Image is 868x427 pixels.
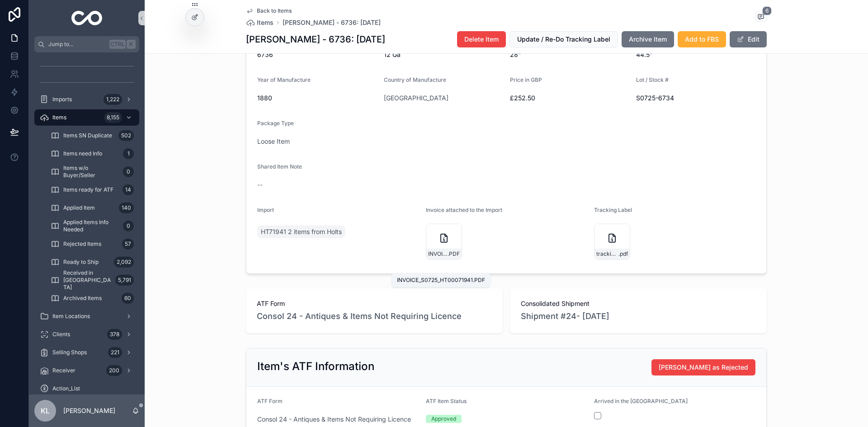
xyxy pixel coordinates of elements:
[685,35,719,44] span: Add to FBS
[397,277,485,284] div: INVOICE_S0725_HT00071941.PDF
[106,365,122,376] div: 200
[108,347,122,358] div: 221
[448,250,460,258] span: .PDF
[123,221,134,231] div: 0
[45,200,139,216] a: Applied Item140
[257,299,492,308] span: ATF Form
[510,50,629,59] span: 28"
[52,349,87,356] span: Selling Shops
[618,250,628,258] span: .pdf
[63,204,95,211] span: Applied Item
[34,36,139,52] button: Jump to...CtrlK
[71,11,103,25] img: App logo
[257,415,411,424] a: Consol 24 - Antiques & Items Not Requiring Licence
[34,91,139,108] a: Imports1,222
[257,163,302,170] span: Shared Item Note
[762,6,772,15] span: 6
[678,31,726,47] button: Add to FBS
[63,406,115,415] p: [PERSON_NAME]
[45,254,139,270] a: Ready to Ship2,092
[257,94,377,103] span: 1880
[384,94,448,103] a: [GEOGRAPHIC_DATA]
[52,331,70,338] span: Clients
[257,120,294,127] span: Package Type
[426,398,467,404] span: ATF Item Status
[257,225,345,238] a: HT71941 2 items from Holts
[257,50,377,59] span: 6736
[755,12,767,23] button: 6
[63,164,119,179] span: Items w/o Buyer/Seller
[283,18,381,27] span: [PERSON_NAME] - 6736: [DATE]
[261,227,342,236] span: HT71941 2 items from Holts
[431,415,456,423] div: Approved
[127,41,135,48] span: K
[257,398,283,404] span: ATF Form
[63,150,102,157] span: Items need Info
[517,35,610,44] span: Update / Re-Do Tracking Label
[104,112,122,123] div: 8,155
[257,206,274,213] span: Import
[34,326,139,343] a: Clients378
[45,290,139,306] a: Archived Items60
[596,250,618,258] span: tracking_label
[52,96,72,103] span: Imports
[651,359,755,375] button: [PERSON_NAME] as Rejected
[122,239,134,249] div: 57
[594,398,688,404] span: Arrived in the [GEOGRAPHIC_DATA]
[63,258,99,266] span: Ready to Ship
[384,50,503,59] span: 12 Ga
[52,367,75,374] span: Receiver
[464,35,499,44] span: Delete Item
[594,206,632,213] span: Tracking Label
[34,380,139,397] a: Action_List
[45,127,139,144] a: Items SN Duplicate502
[257,137,290,146] a: Loose Item
[384,76,446,83] span: Country of Manufacture
[246,18,274,27] a: Items
[509,31,618,47] button: Update / Re-Do Tracking Label
[426,206,502,213] span: Invoice attached to the Import
[659,363,748,372] span: [PERSON_NAME] as Rejected
[63,295,102,302] span: Archived Items
[122,293,134,304] div: 60
[107,329,122,340] div: 378
[104,94,122,105] div: 1,222
[428,250,448,258] span: INVOICE_S0725_HT00071941
[45,236,139,252] a: Rejected Items57
[521,310,609,323] a: Shipment #24- [DATE]
[29,52,145,394] div: scrollable content
[118,130,134,141] div: 502
[114,257,134,267] div: 2,092
[45,164,139,180] a: Items w/o Buyer/Seller0
[34,109,139,126] a: Items8,155
[48,41,106,48] span: Jump to...
[629,35,667,44] span: Archive Item
[730,31,767,47] button: Edit
[521,299,756,308] span: Consolidated Shipment
[636,76,669,83] span: Lot / Stock #
[246,33,385,46] h1: [PERSON_NAME] - 6736: [DATE]
[63,240,101,248] span: Rejected Items
[34,308,139,324] a: Item Locations
[41,405,50,416] span: KL
[123,166,134,177] div: 0
[45,145,139,162] a: Items need Info1
[457,31,506,47] button: Delete Item
[510,94,629,103] span: £252.50
[63,186,113,193] span: Items ready for ATF
[63,219,119,233] span: Applied Items Info Needed
[257,180,263,189] span: --
[63,132,112,139] span: Items SN Duplicate
[636,50,755,59] span: 44.5"
[34,344,139,361] a: Selling Shops221
[246,7,292,14] a: Back to Items
[622,31,674,47] button: Archive Item
[63,269,112,291] span: Received in [GEOGRAPHIC_DATA]
[52,313,90,320] span: Item Locations
[45,182,139,198] a: Items ready for ATF14
[45,272,139,288] a: Received in [GEOGRAPHIC_DATA]5,791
